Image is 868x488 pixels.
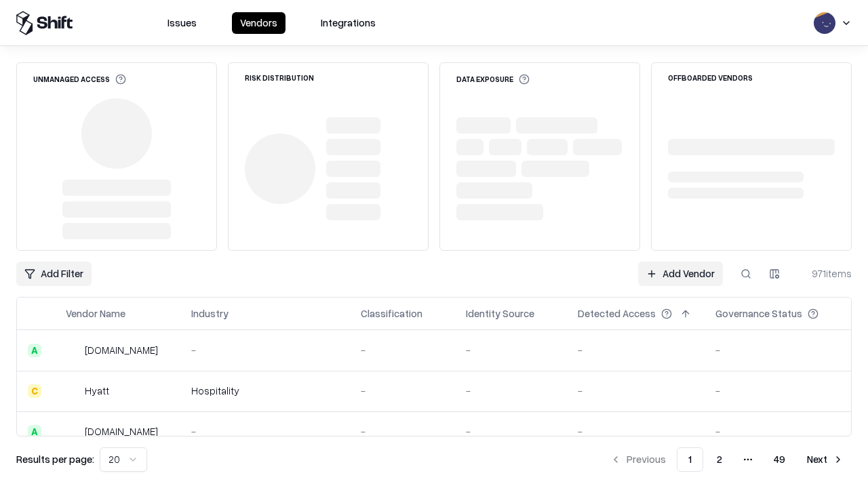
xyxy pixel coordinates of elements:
div: Data Exposure [456,74,530,85]
button: Integrations [313,12,384,34]
div: Vendor Name [66,306,125,321]
div: - [191,343,339,357]
div: Hospitality [191,384,339,398]
div: - [466,424,556,439]
div: Identity Source [466,306,534,321]
div: A [28,344,41,357]
img: intrado.com [66,344,79,357]
div: [DOMAIN_NAME] [85,424,158,439]
div: Classification [361,306,422,321]
button: Issues [159,12,205,34]
div: - [715,424,840,439]
div: - [715,384,840,398]
div: C [28,384,41,398]
button: 49 [763,447,796,472]
div: 971 items [797,266,852,281]
div: - [361,424,444,439]
div: Hyatt [85,384,109,398]
div: A [28,425,41,439]
div: Industry [191,306,229,321]
div: - [578,343,694,357]
div: Risk Distribution [245,74,314,81]
div: - [578,424,694,439]
button: Add Filter [16,262,92,286]
div: - [191,424,339,439]
div: - [361,343,444,357]
div: - [466,343,556,357]
div: - [578,384,694,398]
button: Next [799,447,852,472]
div: - [361,384,444,398]
p: Results per page: [16,452,94,466]
div: Offboarded Vendors [668,74,753,81]
div: - [715,343,840,357]
div: Governance Status [715,306,802,321]
div: [DOMAIN_NAME] [85,343,158,357]
button: 1 [677,447,703,472]
nav: pagination [602,447,852,472]
img: Hyatt [66,384,79,398]
button: Vendors [232,12,285,34]
a: Add Vendor [638,262,723,286]
div: - [466,384,556,398]
div: Unmanaged Access [33,74,126,85]
div: Detected Access [578,306,656,321]
img: primesec.co.il [66,425,79,439]
button: 2 [706,447,733,472]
